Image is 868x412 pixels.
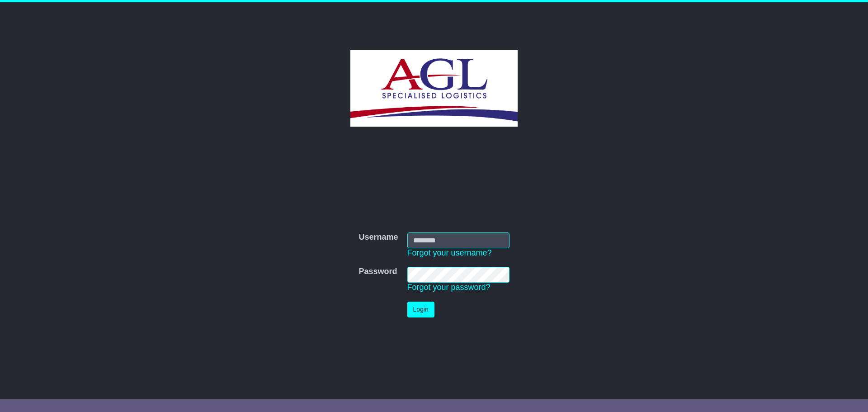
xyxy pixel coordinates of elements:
[407,302,434,317] button: Login
[359,267,397,277] label: Password
[359,232,398,242] label: Username
[407,283,491,292] a: Forgot your password?
[350,50,517,127] img: AGL SPECIALISED LOGISTICS
[407,248,492,257] a: Forgot your username?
